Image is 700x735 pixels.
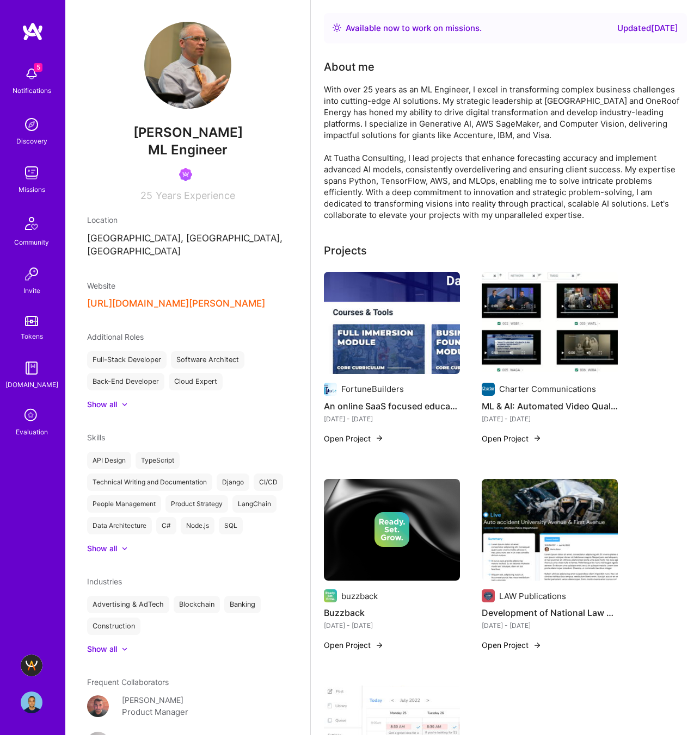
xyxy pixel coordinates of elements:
div: FortuneBuilders [341,383,404,395]
img: arrow-right [533,641,542,650]
button: Open Project [324,433,384,444]
img: An online SaaS focused education platform supporting 80,000 students generating $150 Million in r... [324,272,460,374]
h4: Buzzback [324,606,460,620]
div: Available now to work on missions . [346,22,482,35]
div: [PERSON_NAME] [122,694,183,706]
div: Node.js [181,517,214,534]
div: Django [217,474,249,491]
div: Blockchain [174,596,220,613]
div: Discovery [16,135,47,147]
h4: Development of National Law Enforcement Social Media SaaS Platform [482,606,618,620]
img: A.Team - Grow A.Team's Community & Demand [21,655,42,676]
img: teamwork [21,162,42,184]
div: Banking [224,596,261,613]
div: LAW Publications [499,590,566,602]
span: Skills [87,433,105,442]
div: [DATE] - [DATE] [482,413,618,425]
div: People Management [87,495,161,513]
img: guide book [21,357,42,379]
div: Missions [19,184,45,195]
img: Community [19,210,45,236]
img: ML & AI: Automated Video Quality Ad Insertion & Validation [482,272,618,374]
span: Additional Roles [87,332,144,341]
img: User Avatar [144,22,231,109]
img: Been on Mission [179,168,192,181]
a: User Avatar[PERSON_NAME]Product Manager [87,694,288,719]
img: User Avatar [87,695,109,717]
div: Full-Stack Developer [87,351,167,369]
div: Invite [23,285,40,296]
img: arrow-right [375,641,384,650]
h4: An online SaaS focused education platform supporting 80,000 students generating $150 Million in r... [324,399,460,413]
button: Open Project [324,639,384,651]
div: Charter Communications [499,383,596,395]
img: Invite [21,263,42,285]
span: ML Engineer [148,142,228,158]
span: [PERSON_NAME] [87,124,288,141]
span: Frequent Collaborators [87,677,169,687]
button: Open Project [482,433,542,444]
img: arrow-right [375,434,384,443]
div: About me [324,59,374,75]
div: API Design [87,452,131,469]
img: logo [22,22,44,41]
img: Availability [333,23,341,32]
button: [URL][DOMAIN_NAME][PERSON_NAME] [87,298,265,309]
div: Show all [87,399,117,410]
img: arrow-right [533,434,542,443]
button: Open Project [482,639,542,651]
div: Product Manager [122,706,188,719]
div: SQL [219,517,243,534]
span: 5 [34,63,42,72]
div: Back-End Developer [87,373,164,390]
img: Company logo [482,383,495,396]
div: Notifications [13,85,51,96]
img: Company logo [374,512,409,547]
div: [DATE] - [DATE] [324,620,460,631]
span: Website [87,281,115,290]
img: cover [324,479,460,581]
h4: ML & AI: Automated Video Quality Ad Insertion & Validation [482,399,618,413]
div: TypeScript [136,452,180,469]
div: Show all [87,644,117,655]
div: Evaluation [16,426,48,438]
img: Company logo [324,383,337,396]
p: [GEOGRAPHIC_DATA], [GEOGRAPHIC_DATA], [GEOGRAPHIC_DATA] [87,232,288,258]
img: bell [21,63,42,85]
div: [DOMAIN_NAME] [5,379,58,390]
div: Tokens [21,331,43,342]
div: Product Strategy [165,495,228,513]
div: Community [14,236,49,248]
img: Development of National Law Enforcement Social Media SaaS Platform [482,479,618,581]
div: Advertising & AdTech [87,596,169,613]
div: Location [87,214,288,226]
span: 25 [140,190,152,201]
div: Technical Writing and Documentation [87,474,212,491]
span: Years Experience [156,190,235,201]
div: Cloud Expert [169,373,223,390]
div: C# [156,517,176,534]
div: Projects [324,242,367,259]
div: Updated [DATE] [617,22,678,35]
img: User Avatar [21,692,42,713]
a: A.Team - Grow A.Team's Community & Demand [18,655,45,676]
img: discovery [21,114,42,135]
span: Industries [87,577,122,586]
div: LangChain [232,495,277,513]
div: Data Architecture [87,517,152,534]
div: CI/CD [254,474,283,491]
img: Company logo [324,589,337,602]
img: Company logo [482,589,495,602]
div: With over 25 years as an ML Engineer, I excel in transforming complex business challenges into cu... [324,84,687,221]
div: Software Architect [171,351,244,369]
img: tokens [25,316,38,326]
i: icon SelectionTeam [21,406,42,426]
a: User Avatar [18,692,45,713]
div: [DATE] - [DATE] [482,620,618,631]
div: buzzback [341,590,378,602]
div: Show all [87,543,117,554]
div: Construction [87,618,140,635]
div: [DATE] - [DATE] [324,413,460,425]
